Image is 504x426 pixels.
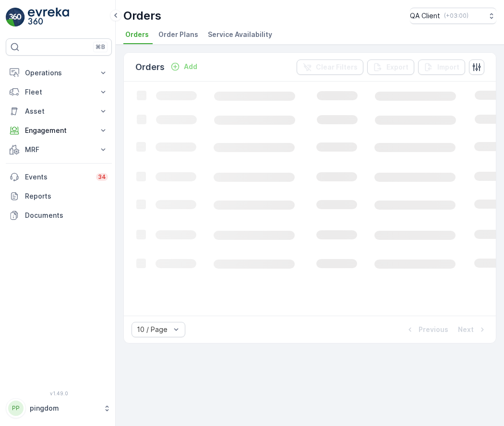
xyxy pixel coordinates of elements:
a: Events34 [6,167,112,187]
div: PP [8,401,24,416]
button: Next [457,324,488,335]
p: Fleet [25,87,93,97]
p: Operations [25,68,93,78]
p: Export [386,62,408,72]
p: MRF [25,145,93,154]
span: Orders [125,30,149,39]
button: Import [418,59,465,75]
p: Orders [123,8,161,24]
span: v 1.49.0 [6,390,112,396]
button: Clear Filters [297,59,363,75]
img: logo_light-DOdMpM7g.png [28,8,69,27]
button: MRF [6,140,112,159]
button: PPpingdom [6,398,112,418]
button: Operations [6,63,112,83]
p: Orders [135,60,165,74]
p: Clear Filters [316,62,358,72]
p: Asset [25,106,93,116]
span: Order Plans [158,30,198,39]
p: Previous [419,325,448,334]
p: ( +03:00 ) [444,12,468,20]
a: Reports [6,187,112,206]
p: ⌘B [96,43,105,51]
button: Engagement [6,121,112,140]
button: Asset [6,102,112,121]
button: QA Client(+03:00) [410,8,496,24]
a: Documents [6,206,112,225]
p: Reports [25,191,108,201]
button: Add [167,61,201,72]
span: Service Availability [208,30,272,39]
p: QA Client [410,11,440,21]
p: Next [458,325,474,334]
p: Documents [25,211,108,220]
p: pingdom [30,403,98,413]
button: Fleet [6,83,112,102]
p: 34 [98,173,106,181]
p: Events [25,172,90,182]
p: Engagement [25,126,93,135]
p: Add [184,62,197,71]
img: logo [6,8,25,27]
p: Import [437,62,459,72]
button: Export [367,59,414,75]
button: Previous [404,324,449,335]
